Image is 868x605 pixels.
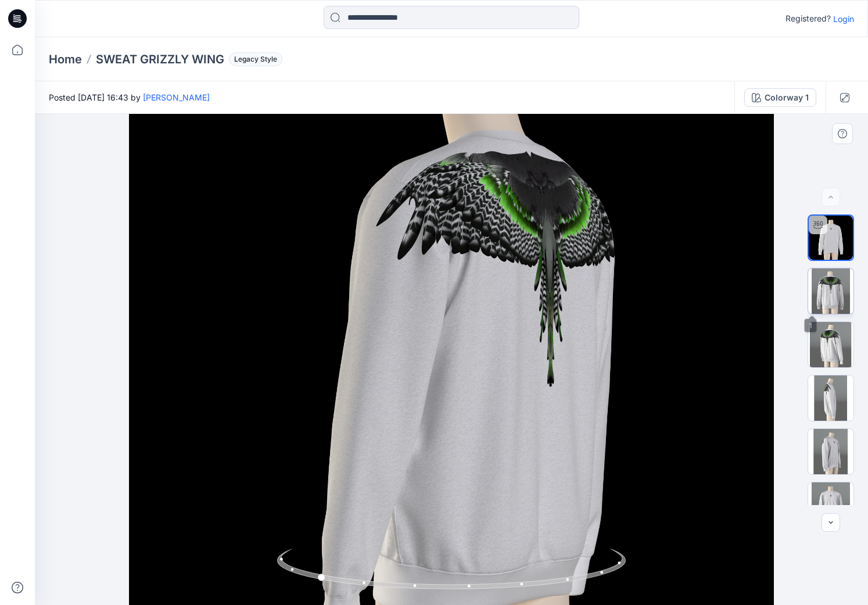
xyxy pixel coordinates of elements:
[808,482,853,528] img: 5
[49,51,82,67] a: Home
[96,51,224,67] p: SWEAT GRIZZLY WING
[143,92,210,102] a: [PERSON_NAME]
[808,375,853,421] img: 3
[765,91,809,104] div: Colorway 1
[808,429,853,474] img: 4
[744,88,816,107] button: Colorway 1
[229,52,282,66] span: Legacy Style
[808,269,853,314] img: 1
[785,12,831,26] p: Registered?
[49,91,210,103] span: Posted [DATE] 16:43 by
[833,13,854,25] p: Login
[808,322,853,367] img: 2
[809,216,853,260] img: MB SWEAT bird trial bigger V3
[224,51,282,67] button: Legacy Style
